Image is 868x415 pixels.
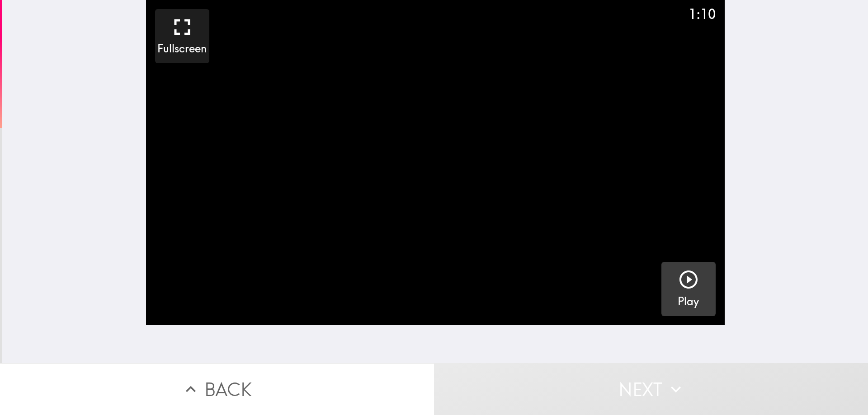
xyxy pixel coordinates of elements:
h5: Play [678,294,699,309]
button: Next [434,363,868,415]
button: Play [661,262,716,316]
div: 1:10 [689,5,716,23]
h5: Fullscreen [157,41,207,56]
button: Fullscreen [155,9,209,63]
